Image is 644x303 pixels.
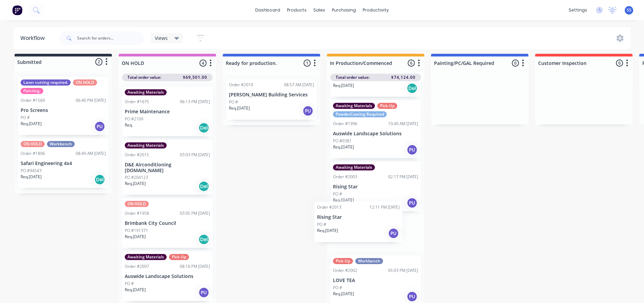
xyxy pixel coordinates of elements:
[627,7,631,13] span: SS
[183,74,207,80] span: $69,501.00
[252,5,284,15] a: dashboard
[310,5,329,15] div: sales
[434,60,501,67] input: Enter column name…
[330,60,397,67] input: Enter column name…
[155,34,168,42] span: Views
[408,60,415,67] span: 6
[16,59,42,66] div: Submitted
[304,60,311,67] span: 1
[336,74,369,80] span: Total order value:
[12,5,22,15] img: Factory
[226,60,292,67] input: Enter column name…
[284,5,310,15] div: products
[122,60,188,67] input: Enter column name…
[359,5,392,15] div: productivity
[77,31,144,45] input: Search for orders...
[95,58,102,65] span: 2
[565,5,591,15] div: settings
[329,5,359,15] div: purchasing
[127,74,161,80] span: Total order value:
[616,60,623,67] span: 0
[199,60,207,67] span: 4
[391,74,415,80] span: $74,124.00
[538,60,605,67] input: Enter column name…
[20,34,48,42] div: Workflow
[512,60,519,67] span: 0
